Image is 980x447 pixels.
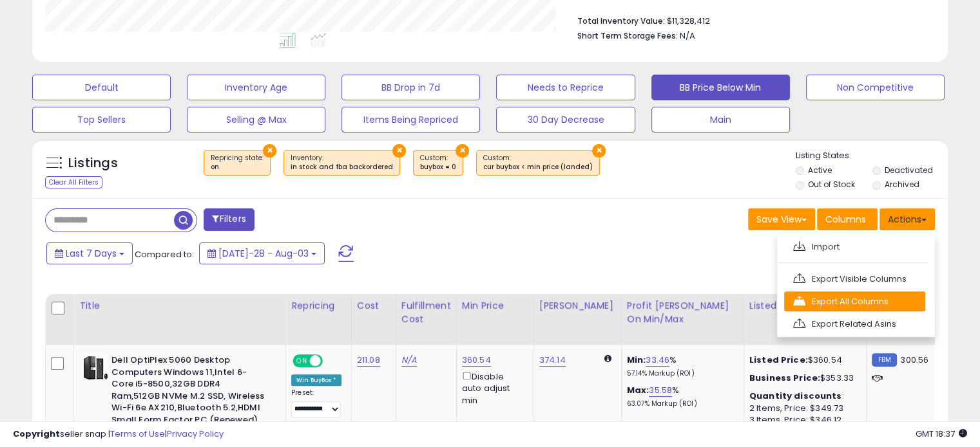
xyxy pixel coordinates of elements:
span: Custom: [420,153,456,172]
div: Yes, you're account Manager is [PERSON_NAME]. I will loop her in. [10,244,211,285]
button: Emoji picker [20,390,30,400]
div: $353.33 [749,372,856,384]
b: Listed Price: [749,354,808,366]
div: thanks so much [166,303,237,316]
button: 30 Day Decrease [496,107,635,132]
button: go back [8,5,33,30]
div: Close [226,5,249,28]
b: Total Inventory Value: [577,15,665,26]
button: Gif picker [41,390,51,400]
button: Main [651,107,790,132]
div: Hi [PERSON_NAME],Thanks for reaching out to Support. Happy to help with this.You can check out ou... [10,29,211,183]
span: Columns [825,213,866,226]
button: Save View [748,208,815,230]
div: Repricing [291,299,346,313]
button: Filters [204,208,254,231]
div: Hi [PERSON_NAME], Thanks for reaching out to Support. Happy to help with this. You can check out ... [21,37,201,176]
button: × [456,144,469,158]
div: Yes, you're account Manager is [PERSON_NAME]. I will loop her in. [21,252,201,277]
button: Top Sellers [32,107,171,132]
p: Listing States: [796,150,948,162]
label: Out of Stock [808,179,855,190]
div: on [211,163,264,172]
img: 51ZKzXka2ML._SL40_.jpg [82,354,108,380]
span: Last 7 Days [66,247,117,260]
label: Archived [884,179,919,190]
div: cur buybox < min price (landed) [483,163,593,172]
div: Listed Price [749,299,861,313]
a: Export Related Asins [784,314,925,334]
button: Send a message… [221,385,242,405]
b: Dell OptiPlex 5060 Desktop Computers Windows 11,Intel 6-Core i5-8500,32GB DDR4 Ram,512GB NVMe M.2... [111,354,268,429]
h5: Listings [68,154,118,172]
b: Quantity discounts [749,390,842,402]
span: N/A [680,30,695,42]
label: Active [808,165,832,176]
div: Anytime [PERSON_NAME]. Feel free to let us know if you need anything else. [21,342,201,367]
span: Compared to: [135,248,194,260]
button: BB Price Below Min [651,75,790,100]
div: thanks - do we have an assigned rep on our account? [46,194,247,234]
label: Deactivated [884,165,932,176]
button: Columns [817,208,878,230]
button: Upload attachment [61,390,72,400]
button: Selling @ Max [187,107,325,132]
span: Inventory : [291,153,393,172]
a: Import [784,237,925,257]
span: 2025-08-11 18:37 GMT [916,428,967,440]
a: 35.58 [649,384,672,397]
a: Privacy Policy [167,428,224,440]
a: 374.14 [539,354,566,367]
a: 360.54 [462,354,491,367]
div: Min Price [462,299,528,313]
div: Win BuyBox * [291,374,341,386]
span: ON [294,356,310,367]
div: Anytime [PERSON_NAME]. Feel free to let us know if you need anything else. [10,334,211,374]
li: $11,328,412 [577,12,925,28]
button: Default [32,75,171,100]
span: [DATE]-28 - Aug-03 [218,247,309,260]
div: Title [79,299,280,313]
button: Non Competitive [806,75,945,100]
th: The percentage added to the cost of goods (COGS) that forms the calculator for Min & Max prices. [621,294,744,345]
p: 57.14% Markup (ROI) [627,369,734,378]
div: Dave says… [10,194,247,244]
button: Actions [879,208,935,230]
button: × [263,144,276,158]
p: 63.07% Markup (ROI) [627,399,734,408]
div: : [749,390,856,402]
div: Fulfillment Cost [401,299,451,326]
div: buybox = 0 [420,163,456,172]
b: Business Price: [749,372,820,384]
div: Clear All Filters [45,176,102,188]
button: Last 7 Days [46,242,133,264]
div: thanks so much [155,295,247,324]
strong: Copyright [13,428,60,440]
span: Custom: [483,153,593,172]
a: 211.08 [357,354,380,367]
div: Keirth says… [10,244,247,295]
div: Keirth says… [10,29,247,194]
button: BB Drop in 7d [341,75,480,100]
div: % [627,385,734,408]
button: Home [202,5,226,30]
a: 33.46 [646,354,669,367]
button: Inventory Age [187,75,325,100]
span: 300.56 [900,354,928,366]
div: 2 Items, Price: $349.73 [749,403,856,414]
p: Active 30m ago [62,16,128,29]
a: N/A [401,354,417,367]
a: Terms of Use [110,428,165,440]
div: Profit [PERSON_NAME] on Min/Max [627,299,738,326]
span: Repricing state : [211,153,264,172]
div: seller snap | | [13,428,224,441]
b: Max: [627,384,649,396]
span: OFF [321,356,341,367]
div: Preset: [291,388,341,417]
button: [DATE]-28 - Aug-03 [199,242,325,264]
div: Cost [357,299,390,313]
a: Seller Snap Knowledge Hub [21,88,171,111]
textarea: Message… [11,363,247,385]
div: Keirth says… [10,334,247,403]
a: Seller Snap YouTube Channel [21,100,177,123]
